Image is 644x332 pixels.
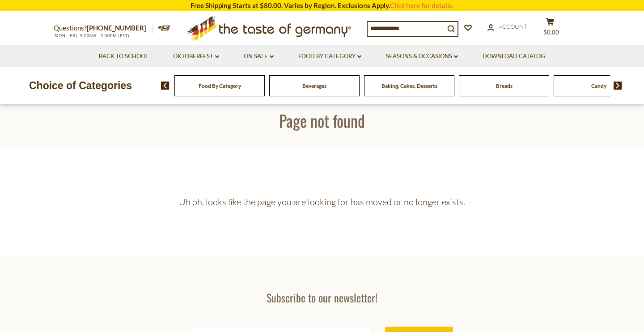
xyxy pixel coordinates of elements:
[537,17,563,40] button: $0.00
[191,291,453,304] h3: Subscribe to our newsletter!
[244,52,274,61] a: On Sale
[298,52,361,61] a: Food By Category
[496,82,513,89] a: Breads
[302,82,326,89] a: Beverages
[99,52,148,61] a: Back to School
[199,82,241,89] a: Food By Category
[28,110,616,130] h1: Page not found
[54,33,130,38] span: MON - FRI, 9:00AM - 5:00PM (EST)
[381,82,437,89] a: Baking, Cakes, Desserts
[614,82,622,90] img: next arrow
[543,29,559,36] span: $0.00
[483,52,545,61] a: Download Catalog
[390,1,453,9] a: Click here for details.
[161,82,169,90] img: previous arrow
[487,22,527,32] a: Account
[173,52,219,61] a: Oktoberfest
[591,82,606,89] a: Candy
[87,24,146,32] a: [PHONE_NUMBER]
[499,23,527,30] span: Account
[386,52,458,61] a: Seasons & Occasions
[54,22,153,34] p: Questions?
[54,196,590,207] h4: Uh oh, looks like the page you are looking for has moved or no longer exists.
